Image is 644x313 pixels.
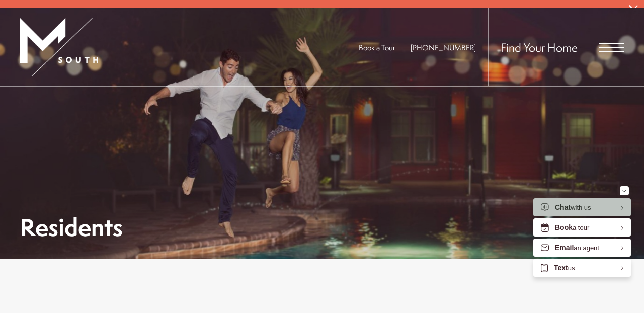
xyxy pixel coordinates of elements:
[20,216,123,239] h1: Residents
[411,42,476,53] span: [PHONE_NUMBER]
[359,42,395,53] a: Book a Tour
[20,18,98,76] img: MSouth
[599,43,624,52] button: Open Menu
[501,39,578,55] a: Find Your Home
[411,42,476,53] a: Call Us at 813-570-8014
